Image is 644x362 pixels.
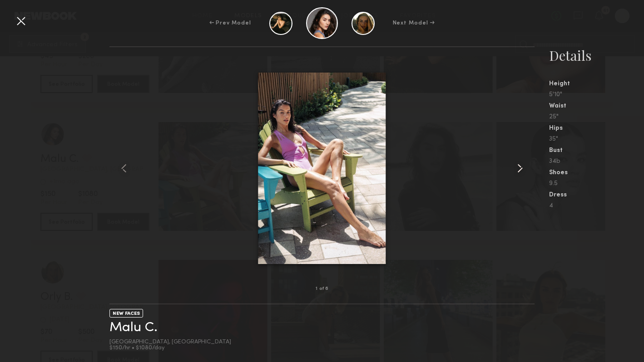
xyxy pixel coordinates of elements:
[109,339,231,345] div: [GEOGRAPHIC_DATA], [GEOGRAPHIC_DATA]
[209,19,251,27] div: ← Prev Model
[549,46,644,64] div: Details
[549,92,644,98] div: 5'10"
[549,114,644,120] div: 25"
[109,345,231,351] div: $150/hr • $1080/day
[393,19,435,27] div: Next Model →
[316,287,328,291] div: 1 of 6
[109,321,158,335] a: Malu C.
[549,203,644,209] div: 4
[549,158,644,165] div: 34b
[549,192,644,198] div: Dress
[109,309,143,318] div: NEW FACES
[549,136,644,142] div: 35"
[549,81,644,87] div: Height
[549,147,644,154] div: Bust
[549,181,644,187] div: 9.5
[549,103,644,109] div: Waist
[549,170,644,176] div: Shoes
[549,125,644,132] div: Hips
